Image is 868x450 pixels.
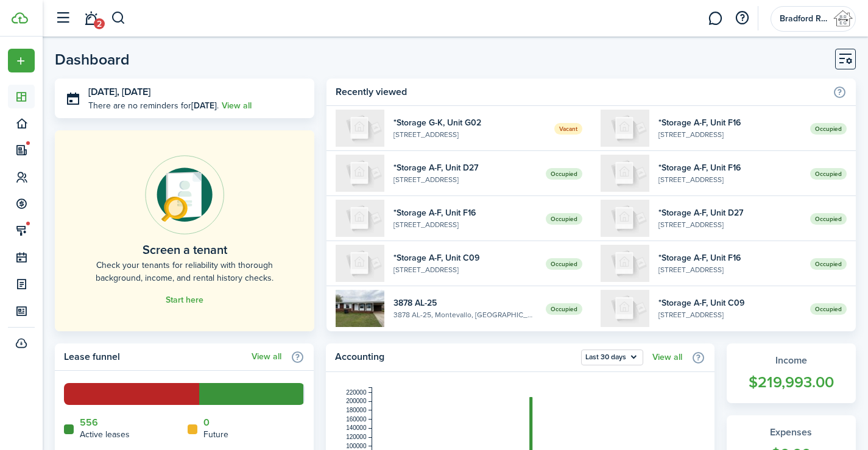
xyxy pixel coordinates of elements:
[145,155,224,234] img: Online payments
[601,290,649,327] img: C09
[546,213,582,225] span: Occupied
[88,99,219,112] p: There are no reminders for .
[94,18,105,29] span: 2
[346,407,367,413] tspan: 180000
[546,303,582,315] span: Occupied
[833,9,853,29] img: Bradford Real Estate Group
[393,129,545,140] widget-list-item-description: [STREET_ADDRESS]
[658,161,801,174] widget-list-item-title: *Storage A-F, Unit F16
[12,12,28,24] img: TenantCloud
[546,258,582,270] span: Occupied
[203,428,228,441] home-widget-title: Future
[346,389,367,396] tspan: 220000
[658,174,801,185] widget-list-item-description: [STREET_ADDRESS]
[581,350,643,365] button: Open menu
[393,251,536,264] widget-list-item-title: *Storage A-F, Unit C09
[55,52,130,67] header-page-title: Dashboard
[191,99,217,112] b: [DATE]
[658,251,801,264] widget-list-item-title: *Storage A-F, Unit F16
[601,245,649,282] img: F16
[252,352,281,362] a: View all
[546,168,582,180] span: Occupied
[336,290,384,327] img: 1
[658,219,801,230] widget-list-item-description: [STREET_ADDRESS]
[346,398,367,404] tspan: 200000
[393,219,536,230] widget-list-item-description: [STREET_ADDRESS]
[79,3,102,34] a: Notifications
[393,309,536,320] widget-list-item-description: 3878 AL-25, Montevallo, [GEOGRAPHIC_DATA], 35115, [GEOGRAPHIC_DATA]
[704,3,727,34] a: Messaging
[810,168,847,180] span: Occupied
[336,110,384,147] img: G02
[810,213,847,225] span: Occupied
[336,85,827,99] home-widget-title: Recently viewed
[727,343,856,403] a: Income$219,993.00
[80,428,130,441] home-widget-title: Active leases
[346,443,367,449] tspan: 100000
[581,350,643,365] button: Last 30 days
[601,110,649,147] img: F16
[346,424,367,431] tspan: 140000
[336,155,384,192] img: D27
[64,350,245,364] home-widget-title: Lease funnel
[652,353,682,362] a: View all
[393,116,545,129] widget-list-item-title: *Storage G-K, Unit G02
[166,295,203,305] a: Start here
[739,425,844,440] widget-stats-title: Expenses
[810,303,847,315] span: Occupied
[336,245,384,282] img: C09
[658,297,801,309] widget-list-item-title: *Storage A-F, Unit C09
[601,155,649,192] img: F16
[203,417,210,428] a: 0
[810,123,847,135] span: Occupied
[835,49,856,69] button: Customise
[780,15,828,23] span: Bradford Real Estate Group
[658,129,801,140] widget-list-item-description: [STREET_ADDRESS]
[658,206,801,219] widget-list-item-title: *Storage A-F, Unit D27
[393,174,536,185] widget-list-item-description: [STREET_ADDRESS]
[393,161,536,174] widget-list-item-title: *Storage A-F, Unit D27
[739,371,844,394] widget-stats-count: $219,993.00
[346,416,367,423] tspan: 160000
[80,417,98,428] a: 556
[143,241,227,259] home-placeholder-title: Screen a tenant
[739,353,844,368] widget-stats-title: Income
[393,206,536,219] widget-list-item-title: *Storage A-F, Unit F16
[393,264,536,275] widget-list-item-description: [STREET_ADDRESS]
[111,8,126,29] button: Search
[222,99,252,112] a: View all
[658,116,801,129] widget-list-item-title: *Storage A-F, Unit F16
[393,297,536,309] widget-list-item-title: 3878 AL-25
[601,200,649,237] img: D27
[732,8,752,29] button: Open resource center
[88,85,305,100] h3: [DATE], [DATE]
[658,264,801,275] widget-list-item-description: [STREET_ADDRESS]
[554,123,582,135] span: Vacant
[336,200,384,237] img: F16
[8,49,35,72] button: Open menu
[658,309,801,320] widget-list-item-description: [STREET_ADDRESS]
[346,434,367,440] tspan: 120000
[82,259,287,284] home-placeholder-description: Check your tenants for reliability with thorough background, income, and rental history checks.
[335,350,575,365] home-widget-title: Accounting
[810,258,847,270] span: Occupied
[51,7,74,30] button: Open sidebar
